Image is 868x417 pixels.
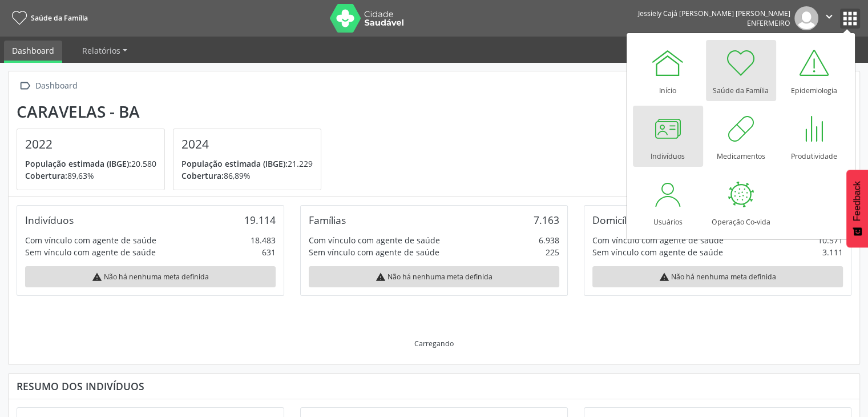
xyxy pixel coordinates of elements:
[747,18,790,28] span: Enfermeiro
[638,9,790,18] div: Jessiely Cajá [PERSON_NAME] [PERSON_NAME]
[25,246,156,258] div: Sem vínculo com agente de saúde
[25,158,156,170] p: 20.580
[823,10,835,23] i: 
[822,246,843,258] div: 3.111
[840,9,860,29] button: apps
[592,214,640,226] div: Domicílios
[25,170,67,181] span: Cobertura:
[25,214,74,226] div: Indivíduos
[262,246,276,258] div: 631
[181,137,313,151] h4: 2024
[779,40,849,101] a: Epidemiologia
[376,272,386,282] i: warning
[251,234,276,246] div: 18.483
[659,272,669,282] i: warning
[794,6,818,30] img: img
[706,106,776,167] a: Medicamentos
[25,158,131,169] span: População estimada (IBGE):
[25,170,156,182] p: 89,63%
[706,171,776,232] a: Operação Co-vida
[8,9,88,27] a: Saúde da Família
[17,102,329,121] div: Caravelas - BA
[846,170,868,247] button: Feedback - Mostrar pesquisa
[181,170,313,182] p: 86,89%
[706,40,776,101] a: Saúde da Família
[818,6,840,30] button: 
[309,246,439,258] div: Sem vínculo com agente de saúde
[633,40,703,101] a: Início
[17,78,79,94] a:  Dashboard
[4,41,62,63] a: Dashboard
[25,234,156,246] div: Com vínculo com agente de saúde
[181,158,288,169] span: População estimada (IBGE):
[592,266,843,287] div: Não há nenhuma meta definida
[414,339,454,348] div: Carregando
[74,41,135,61] a: Relatórios
[592,246,723,258] div: Sem vínculo com agente de saúde
[309,214,346,226] div: Famílias
[546,246,559,258] div: 225
[25,266,276,287] div: Não há nenhuma meta definida
[181,158,313,170] p: 21.229
[33,78,79,94] div: Dashboard
[17,78,33,94] i: 
[244,214,276,226] div: 19.114
[592,234,724,246] div: Com vínculo com agente de saúde
[82,45,120,56] span: Relatórios
[818,234,843,246] div: 10.571
[17,380,851,392] div: Resumo dos indivíduos
[633,106,703,167] a: Indivíduos
[852,181,862,221] span: Feedback
[633,171,703,232] a: Usuários
[31,13,88,23] span: Saúde da Família
[25,137,156,151] h4: 2022
[309,266,559,287] div: Não há nenhuma meta definida
[92,272,102,282] i: warning
[539,234,559,246] div: 6.938
[779,106,849,167] a: Produtividade
[309,234,440,246] div: Com vínculo com agente de saúde
[181,170,224,181] span: Cobertura:
[534,214,559,226] div: 7.163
